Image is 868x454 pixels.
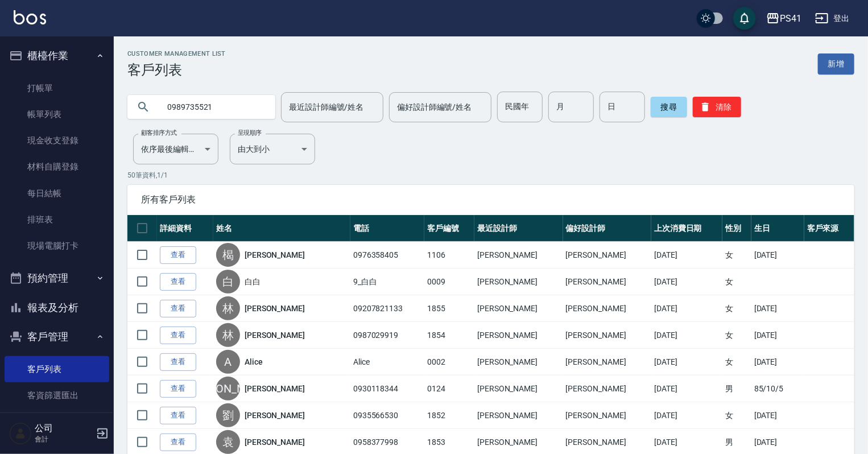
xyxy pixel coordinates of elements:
[563,349,652,375] td: [PERSON_NAME]
[751,322,804,349] td: [DATE]
[651,349,722,375] td: [DATE]
[245,436,305,448] a: [PERSON_NAME]
[818,53,854,75] a: 新增
[133,134,218,164] div: 依序最後編輯時間
[474,375,563,402] td: [PERSON_NAME]
[424,295,474,322] td: 1855
[245,329,305,341] a: [PERSON_NAME]
[474,349,563,375] td: [PERSON_NAME]
[216,296,240,320] div: 林
[811,8,854,29] button: 登出
[5,101,109,127] a: 帳單列表
[563,215,652,242] th: 偏好設計師
[651,242,722,269] td: [DATE]
[651,269,722,295] td: [DATE]
[35,434,93,444] p: 會計
[245,410,305,421] a: [PERSON_NAME]
[160,246,196,264] a: 查看
[160,434,196,451] a: 查看
[127,50,226,57] h2: Customer Management List
[216,270,240,294] div: 白
[563,295,652,322] td: [PERSON_NAME]
[733,7,756,30] button: save
[804,215,854,242] th: 客戶來源
[5,180,109,207] a: 每日結帳
[238,129,262,137] label: 呈現順序
[651,97,687,117] button: 搜尋
[651,322,722,349] td: [DATE]
[474,322,563,349] td: [PERSON_NAME]
[245,383,305,394] a: [PERSON_NAME]
[563,375,652,402] td: [PERSON_NAME]
[424,349,474,375] td: 0002
[424,375,474,402] td: 0124
[5,356,109,382] a: 客戶列表
[474,215,563,242] th: 最近設計師
[5,263,109,293] button: 預約管理
[651,375,722,402] td: [DATE]
[751,215,804,242] th: 生日
[5,127,109,154] a: 現金收支登錄
[424,242,474,269] td: 1106
[5,233,109,259] a: 現場電腦打卡
[160,380,196,398] a: 查看
[722,215,751,242] th: 性別
[563,269,652,295] td: [PERSON_NAME]
[474,242,563,269] td: [PERSON_NAME]
[350,322,424,349] td: 0987029919
[216,377,240,401] div: [PERSON_NAME]
[160,407,196,424] a: 查看
[127,170,854,180] p: 50 筆資料, 1 / 1
[5,293,109,323] button: 報表及分析
[722,295,751,322] td: 女
[722,242,751,269] td: 女
[751,242,804,269] td: [DATE]
[563,322,652,349] td: [PERSON_NAME]
[693,97,741,117] button: 清除
[424,402,474,429] td: 1852
[751,402,804,429] td: [DATE]
[751,349,804,375] td: [DATE]
[213,215,350,242] th: 姓名
[141,129,177,137] label: 顧客排序方式
[216,430,240,454] div: 袁
[245,303,305,314] a: [PERSON_NAME]
[350,349,424,375] td: Alice
[563,402,652,429] td: [PERSON_NAME]
[5,322,109,352] button: 客戶管理
[424,269,474,295] td: 0009
[157,215,213,242] th: 詳細資料
[160,327,196,344] a: 查看
[245,249,305,261] a: [PERSON_NAME]
[5,382,109,408] a: 客資篩選匯出
[35,423,93,434] h5: 公司
[5,207,109,233] a: 排班表
[722,402,751,429] td: 女
[160,273,196,291] a: 查看
[350,295,424,322] td: 09207821133
[216,243,240,267] div: 楬
[5,75,109,101] a: 打帳單
[474,295,563,322] td: [PERSON_NAME]
[651,402,722,429] td: [DATE]
[651,295,722,322] td: [DATE]
[141,194,841,205] span: 所有客戶列表
[651,215,722,242] th: 上次消費日期
[216,350,240,374] div: A
[350,402,424,429] td: 0935566530
[350,375,424,402] td: 0930118344
[127,62,226,78] h3: 客戶列表
[762,7,806,30] button: PS41
[350,215,424,242] th: 電話
[5,41,109,71] button: 櫃檯作業
[722,322,751,349] td: 女
[350,269,424,295] td: 9_白白
[9,422,32,445] img: Person
[245,276,261,287] a: 白白
[216,403,240,427] div: 劉
[474,269,563,295] td: [PERSON_NAME]
[216,323,240,347] div: 林
[722,349,751,375] td: 女
[722,375,751,402] td: 男
[230,134,315,164] div: 由大到小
